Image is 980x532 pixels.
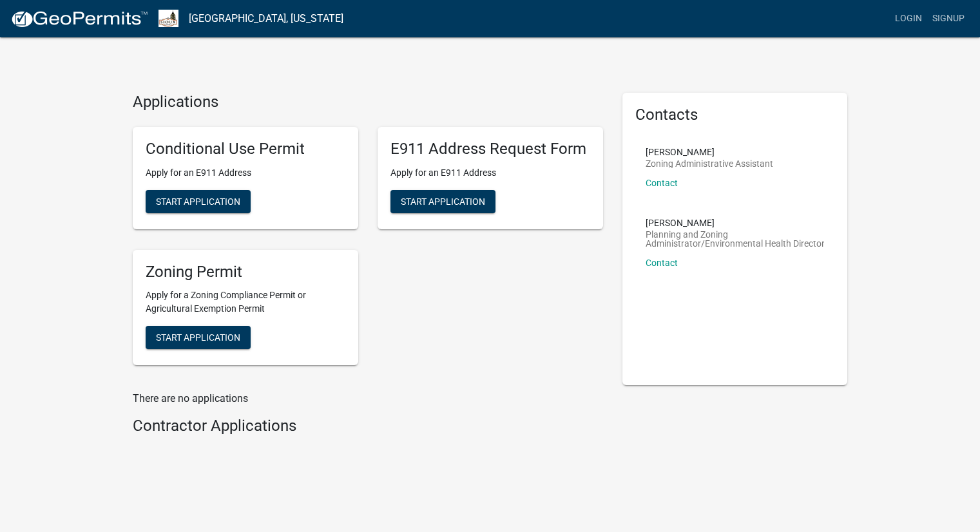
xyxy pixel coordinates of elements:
h5: E911 Address Request Form [390,140,590,158]
h5: Contacts [635,106,835,124]
button: Start Application [146,190,251,213]
button: Start Application [146,326,251,349]
button: Start Application [390,190,495,213]
a: Signup [927,6,970,31]
span: Start Application [156,332,240,343]
wm-workflow-list-section: Applications [133,93,603,375]
h4: Applications [133,93,603,111]
p: There are no applications [133,391,603,406]
h4: Contractor Applications [133,417,603,435]
span: Start Application [156,196,240,206]
p: [PERSON_NAME] [646,147,773,157]
a: Contact [646,258,678,268]
a: Login [890,6,927,31]
p: Apply for an E911 Address [390,166,590,180]
wm-workflow-list-section: Contractor Applications [133,417,603,441]
p: [PERSON_NAME] [646,218,825,227]
img: Sioux County, Iowa [159,10,178,27]
p: Apply for an E911 Address [146,166,345,180]
span: Start Application [401,196,485,206]
a: Contact [646,178,678,188]
p: Apply for a Zoning Compliance Permit or Agricultural Exemption Permit [146,289,345,316]
h5: Conditional Use Permit [146,140,345,158]
p: Zoning Administrative Assistant [646,159,773,168]
h5: Zoning Permit [146,263,345,281]
a: [GEOGRAPHIC_DATA], [US_STATE] [189,8,343,30]
p: Planning and Zoning Administrator/Environmental Health Director [646,230,825,248]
